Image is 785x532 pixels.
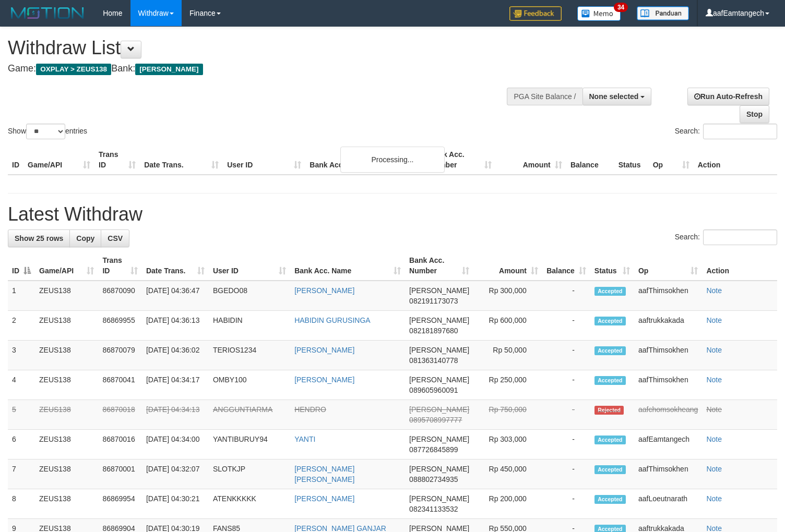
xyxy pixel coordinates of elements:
[594,406,624,415] span: Rejected
[209,341,290,370] td: TERIOS1234
[409,465,469,473] span: [PERSON_NAME]
[542,281,590,311] td: -
[142,251,209,281] th: Date Trans.: activate to sort column ascending
[294,286,354,295] a: [PERSON_NAME]
[409,376,469,384] span: [PERSON_NAME]
[98,251,142,281] th: Trans ID: activate to sort column ascending
[142,489,209,519] td: [DATE] 04:30:21
[409,356,458,365] span: Copy 081363140778 to clipboard
[687,88,769,105] a: Run Auto-Refresh
[496,145,566,175] th: Amount
[35,341,98,370] td: ZEUS138
[409,445,458,454] span: Copy 087726845899 to clipboard
[23,145,94,175] th: Game/API
[35,460,98,489] td: ZEUS138
[594,436,626,444] span: Accepted
[675,229,777,245] label: Search:
[614,145,649,175] th: Status
[409,405,469,414] span: [PERSON_NAME]
[294,494,354,503] a: [PERSON_NAME]
[706,405,722,414] a: Note
[8,38,513,58] h1: Withdraw List
[8,124,87,139] label: Show entries
[294,465,354,483] a: [PERSON_NAME] [PERSON_NAME]
[634,281,702,311] td: aafThimsokhen
[35,430,98,460] td: ZEUS138
[142,430,209,460] td: [DATE] 04:34:00
[634,311,702,341] td: aaftrukkakada
[294,376,354,384] a: [PERSON_NAME]
[8,251,35,281] th: ID: activate to sort column descending
[98,400,142,430] td: 86870018
[35,251,98,281] th: Game/API: activate to sort column ascending
[634,430,702,460] td: aafEamtangech
[594,376,626,385] span: Accepted
[542,400,590,430] td: -
[694,145,777,175] th: Action
[36,64,111,75] span: OXPLAY > ZEUS138
[566,145,614,175] th: Balance
[594,346,626,355] span: Accepted
[98,311,142,341] td: 86869955
[637,6,689,20] img: panduan.png
[542,251,590,281] th: Balance: activate to sort column ascending
[98,430,142,460] td: 86870016
[294,316,370,324] a: HABIDIN GURUSINGA
[409,316,469,324] span: [PERSON_NAME]
[294,405,326,414] a: HENDRO
[8,311,35,341] td: 2
[209,251,290,281] th: User ID: activate to sort column ascending
[590,251,634,281] th: Status: activate to sort column ascending
[223,145,305,175] th: User ID
[675,124,777,139] label: Search:
[706,376,722,384] a: Note
[702,251,777,281] th: Action
[473,370,542,400] td: Rp 250,000
[634,460,702,489] td: aafThimsokhen
[409,346,469,354] span: [PERSON_NAME]
[35,400,98,430] td: ZEUS138
[740,105,769,123] a: Stop
[634,400,702,430] td: aafchomsokheang
[15,234,63,243] span: Show 25 rows
[294,435,315,443] a: YANTI
[8,281,35,311] td: 1
[473,281,542,311] td: Rp 300,000
[409,435,469,443] span: [PERSON_NAME]
[409,286,469,295] span: [PERSON_NAME]
[35,311,98,341] td: ZEUS138
[101,229,129,247] a: CSV
[649,145,694,175] th: Op
[473,430,542,460] td: Rp 303,000
[98,370,142,400] td: 86870041
[290,251,405,281] th: Bank Acc. Name: activate to sort column ascending
[98,460,142,489] td: 86870001
[706,286,722,295] a: Note
[706,465,722,473] a: Note
[473,489,542,519] td: Rp 200,000
[209,311,290,341] td: HABIDIN
[8,341,35,370] td: 3
[8,489,35,519] td: 8
[8,204,777,225] h1: Latest Withdraw
[209,430,290,460] td: YANTIBURUY94
[409,386,458,394] span: Copy 089605960091 to clipboard
[703,124,777,139] input: Search:
[594,465,626,474] span: Accepted
[209,400,290,430] td: ANGGUNTIARMA
[542,430,590,460] td: -
[142,370,209,400] td: [DATE] 04:34:17
[634,251,702,281] th: Op: activate to sort column ascending
[405,251,473,281] th: Bank Acc. Number: activate to sort column ascending
[35,370,98,400] td: ZEUS138
[473,341,542,370] td: Rp 50,000
[425,145,495,175] th: Bank Acc. Number
[409,327,458,335] span: Copy 082181897680 to clipboard
[703,229,777,245] input: Search:
[409,505,458,513] span: Copy 082341133532 to clipboard
[542,311,590,341] td: -
[142,400,209,430] td: [DATE] 04:34:13
[294,346,354,354] a: [PERSON_NAME]
[594,287,626,296] span: Accepted
[706,494,722,503] a: Note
